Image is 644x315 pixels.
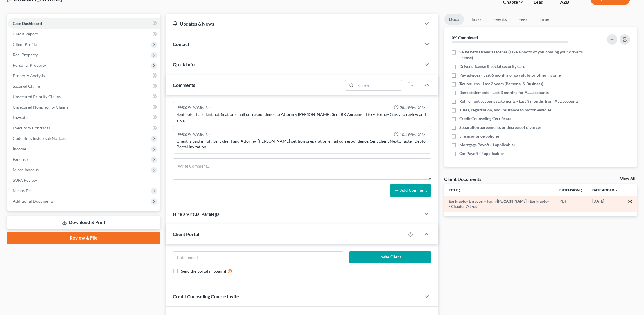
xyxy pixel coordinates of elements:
[177,132,211,137] div: [PERSON_NAME] Jun
[615,189,618,192] i: expand_more
[466,14,486,25] a: Tasks
[349,251,431,263] button: Invite Client
[177,111,428,123] div: Sent potential client notification email correspondence to Attorney [PERSON_NAME]. Sent BK Agreem...
[13,63,46,68] span: Personal Property
[7,232,160,244] a: Review & File
[514,14,532,25] a: Fees
[356,80,402,90] input: Search...
[13,188,33,193] span: Means Test
[459,142,515,148] span: Mortgage Payoff (if applicable)
[13,115,28,120] span: Lawsuits
[177,138,428,150] div: Client is paid in full. Sent client and Attorney [PERSON_NAME] petition preparation email corresp...
[7,216,160,229] a: Download & Print
[444,14,464,25] a: Docs
[459,116,511,122] span: Credit Counseling Certificate
[592,188,618,192] a: Date Added expand_more
[13,199,54,204] span: Additional Documents
[13,73,45,78] span: Property Analysis
[8,81,160,91] a: Secured Claims
[444,196,555,212] td: Bankruptcy Discovery Form-[PERSON_NAME] - Bankruptcy - Chapter 7-2-pdf
[173,62,195,67] span: Quick Info
[13,52,38,57] span: Real Property
[173,252,343,263] input: Enter email
[13,178,37,183] span: SOFA Review
[8,123,160,133] a: Executory Contracts
[173,21,414,27] div: Updates & News
[390,184,431,197] button: Add Comment
[555,196,588,212] td: PDF
[458,189,461,192] i: unfold_more
[13,125,50,130] span: Executory Contracts
[173,82,195,88] span: Comments
[13,94,61,99] span: Unsecured Priority Claims
[449,188,461,192] a: Titleunfold_more
[8,112,160,123] a: Lawsuits
[588,196,623,212] td: [DATE]
[8,91,160,102] a: Unsecured Priority Claims
[181,269,227,273] span: Send the portal in Spanish
[400,105,426,110] span: 08:39AM[DATE]
[459,151,504,156] span: Car Payoff (if applicable)
[559,188,583,192] a: Extensionunfold_more
[459,133,499,139] span: Life insurance policies
[8,102,160,112] a: Unsecured Nonpriority Claims
[580,189,583,192] i: unfold_more
[173,41,189,47] span: Contact
[13,31,38,36] span: Credit Report
[13,42,37,47] span: Client Profile
[8,18,160,29] a: Case Dashboard
[13,167,39,172] span: Miscellaneous
[444,176,481,182] div: Client Documents
[13,105,68,109] span: Unsecured Nonpriority Claims
[173,294,239,299] span: Credit Counseling Course Invite
[13,84,41,89] span: Secured Claims
[459,81,543,87] span: Tax returns - Last 2 years (Personal & Business)
[13,136,66,141] span: Codebtors Insiders & Notices
[459,98,579,104] span: Retirement account statements - Last 3 months from ALL accounts
[13,21,42,26] span: Case Dashboard
[620,177,635,181] a: View All
[459,64,525,69] span: Drivers license & social security card
[452,35,478,40] strong: 0% Completed
[173,211,220,217] span: Hire a Virtual Paralegal
[173,231,199,237] span: Client Portal
[459,49,584,61] span: Selfie with Driver's License (Take a photo of you holding your driver's license)
[489,14,512,25] a: Events
[13,146,26,151] span: Income
[459,125,541,130] span: Separation agreements or decrees of divorces
[8,71,160,81] a: Property Analysis
[459,107,551,113] span: Titles, registration, and insurance to motor vehicles
[177,105,211,110] div: [PERSON_NAME] Jun
[459,72,561,78] span: Pay advices - Last 6 months of pay stubs or other income
[13,157,29,162] span: Expenses
[459,90,549,96] span: Bank statements - Last 3 months for ALL accounts
[535,14,556,25] a: Timer
[400,132,426,137] span: 10:39AM[DATE]
[8,175,160,186] a: SOFA Review
[8,29,160,39] a: Credit Report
